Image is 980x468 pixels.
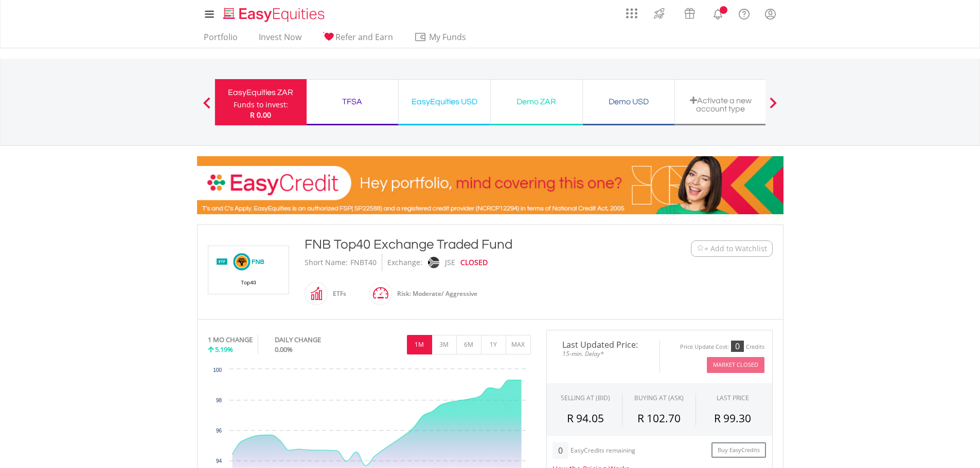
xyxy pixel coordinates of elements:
text: 96 [216,428,222,434]
img: Watchlist [697,245,704,252]
button: 1Y [481,335,506,354]
a: FAQ's and Support [731,3,757,23]
a: AppsGrid [619,3,644,19]
div: TFSA [313,95,392,109]
a: Home page [219,3,329,23]
a: Buy EasyCredits [711,442,766,458]
span: 0.00% [275,345,293,354]
span: My Funds [414,30,482,44]
text: 98 [216,398,222,403]
a: Vouchers [674,3,705,22]
div: ETFs [328,282,346,306]
div: Credits [746,343,764,351]
button: Watchlist + Add to Watchlist [691,240,773,257]
span: 15-min. Delay* [555,349,652,359]
button: 1M [407,335,432,354]
div: 0 [731,341,744,352]
span: R 94.05 [567,411,604,425]
div: SELLING AT (BID) [561,394,610,402]
span: BUYING AT (ASK) [634,394,684,402]
div: Demo ZAR [497,95,576,109]
span: Refer and Earn [335,31,393,43]
a: Refer and Earn [318,32,397,48]
div: LAST PRICE [717,394,749,402]
div: Demo USD [589,95,668,109]
div: 0 [553,442,568,459]
div: 1 MO CHANGE [208,335,253,345]
div: Price Update Cost: [680,343,729,351]
img: EQU.ZA.FNBT40.png [210,246,287,294]
a: Portfolio [200,32,242,48]
button: 3M [432,335,457,354]
span: 5.19% [215,345,233,354]
img: thrive-v2.svg [651,5,668,22]
div: FNBT40 [350,254,377,271]
button: MAX [506,335,531,354]
img: EasyEquities_Logo.png [221,6,329,23]
div: EasyEquities USD [405,95,484,109]
text: 94 [216,458,222,464]
a: Invest Now [255,32,306,48]
img: jse.png [427,257,439,268]
img: grid-menu-icon.svg [626,8,637,19]
span: R 102.70 [637,411,681,425]
a: Notifications [705,3,731,23]
div: Exchange: [387,254,422,271]
span: R 99.30 [714,411,751,425]
div: DAILY CHANGE [275,335,355,345]
button: Market Closed [707,357,764,373]
span: + Add to Watchlist [704,244,767,254]
div: JSE [445,254,455,271]
div: Risk: Moderate/ Aggressive [392,282,477,306]
span: R 0.00 [250,110,271,120]
div: Activate a new account type [681,96,760,113]
div: FNB Top40 Exchange Traded Fund [305,235,628,254]
div: Funds to invest: [234,100,288,110]
div: EasyCredits remaining [571,447,635,456]
div: CLOSED [460,254,488,271]
span: Last Updated Price: [555,341,652,349]
div: Short Name: [305,254,348,271]
a: My Profile [757,3,783,25]
div: EasyEquities ZAR [221,85,300,100]
button: 6M [456,335,482,354]
img: vouchers-v2.svg [681,5,698,22]
text: 100 [213,367,222,373]
img: EasyCredit Promotion Banner [197,156,783,214]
